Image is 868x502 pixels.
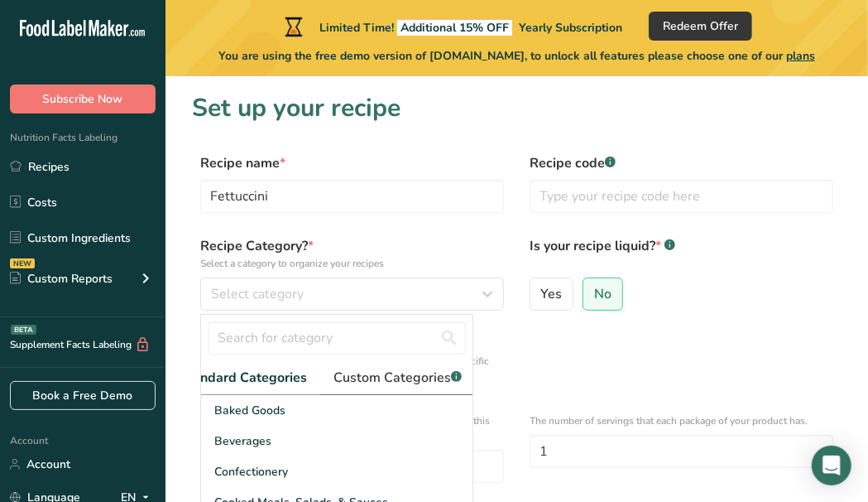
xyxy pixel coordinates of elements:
[519,20,622,36] span: Yearly Subscription
[10,381,156,410] a: Book a Free Demo
[192,89,842,127] h1: Set up your recipe
[200,180,504,213] input: Type your recipe name here
[10,258,35,268] div: NEW
[333,368,462,388] span: Custom Categories
[214,463,288,480] span: Confectionery
[786,48,815,64] span: plans
[218,47,815,65] span: You are using the free demo version of [DOMAIN_NAME], to unlock all features please choose one of...
[812,446,851,485] div: Open Intercom Messenger
[10,270,113,287] div: Custom Reports
[10,84,156,113] button: Subscribe Now
[200,256,504,271] p: Select a category to organize your recipes
[397,20,512,36] span: Additional 15% OFF
[649,12,752,41] button: Redeem Offer
[214,432,271,450] span: Beverages
[530,413,833,428] p: The number of servings that each package of your product has.
[541,286,563,302] span: Yes
[200,153,504,173] label: Recipe name
[211,284,304,304] span: Select category
[594,286,611,302] span: No
[200,236,504,271] label: Recipe Category?
[530,153,833,173] label: Recipe code
[530,236,833,271] label: Is your recipe liquid?
[663,17,738,35] span: Redeem Offer
[281,17,622,36] div: Limited Time!
[11,325,36,335] div: BETA
[43,90,123,108] span: Subscribe Now
[200,278,504,311] button: Select category
[208,321,466,355] input: Search for category
[530,180,833,213] input: Type your recipe code here
[214,402,285,419] span: Baked Goods
[180,368,307,388] span: Standard Categories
